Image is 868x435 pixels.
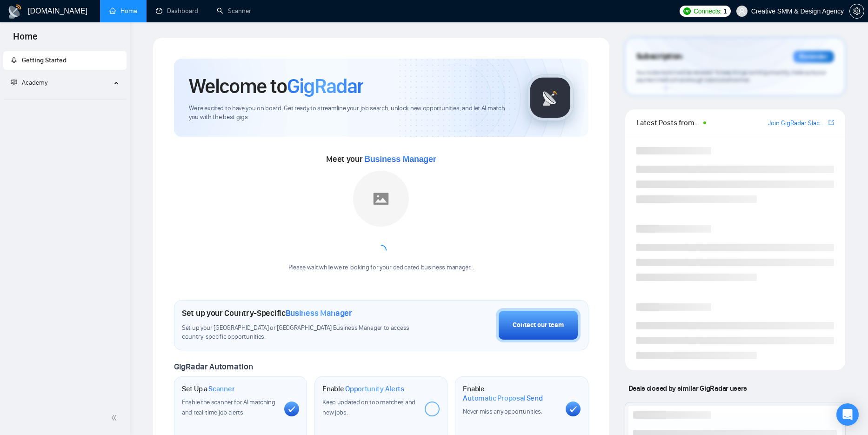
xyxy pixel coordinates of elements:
span: Automatic Proposal Send [463,394,542,403]
span: Never miss any opportunities. [463,408,542,415]
span: Keep updated on top matches and new jobs. [322,398,415,416]
span: GigRadar Automation [174,361,253,372]
span: Meet your [326,154,436,164]
div: Reminder [793,51,834,63]
span: Business Manager [286,308,352,318]
h1: Set up your Country-Specific [182,308,352,318]
a: searchScanner [217,7,251,15]
span: Set up your [GEOGRAPHIC_DATA] or [GEOGRAPHIC_DATA] Business Manager to access country-specific op... [182,324,421,341]
span: loading [374,243,389,258]
a: export [828,118,834,127]
h1: Welcome to [189,74,363,99]
h1: Enable [463,384,558,402]
span: Academy [22,79,47,87]
span: setting [850,7,864,15]
a: homeHome [109,7,137,15]
span: 1 [723,6,727,16]
div: Open Intercom Messenger [836,403,859,426]
span: Latest Posts from the GigRadar Community [636,117,701,128]
span: fund-projection-screen [11,79,17,86]
span: user [739,8,745,14]
span: Connects: [694,6,721,16]
img: logo [7,4,22,19]
span: Business Manager [364,154,436,164]
span: Your subscription will be renewed. To keep things running smoothly, make sure your payment method... [636,69,826,84]
span: rocket [11,57,17,63]
span: export [828,119,834,126]
a: dashboardDashboard [156,7,198,15]
span: We're excited to have you on board. Get ready to streamline your job search, unlock new opportuni... [189,104,512,122]
span: Enable the scanner for AI matching and real-time job alerts. [182,398,275,416]
button: Contact our team [496,308,581,342]
li: Academy Homepage [3,96,127,102]
h1: Enable [322,384,404,394]
a: setting [849,7,864,15]
h1: Set Up a [182,384,234,394]
img: placeholder.png [353,171,409,227]
span: Scanner [208,384,234,394]
span: GigRadar [287,74,363,99]
span: Subscription [636,49,682,65]
img: gigradar-logo.png [527,74,574,121]
button: setting [849,4,864,19]
a: Join GigRadar Slack Community [768,118,827,128]
span: Deals closed by similar GigRadar users [625,380,751,396]
span: Opportunity Alerts [345,384,404,394]
div: Please wait while we're looking for your dedicated business manager... [283,263,480,272]
span: Academy [11,79,47,87]
span: Getting Started [22,56,67,64]
li: Getting Started [3,51,127,70]
img: upwork-logo.png [683,7,691,15]
span: Home [6,30,45,49]
div: Contact our team [513,320,564,330]
span: double-left [111,413,120,422]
